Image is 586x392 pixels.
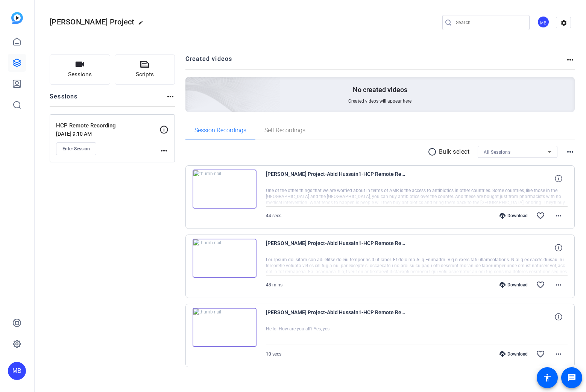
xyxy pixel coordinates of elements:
[185,54,566,69] h2: Created videos
[50,54,110,85] button: Sessions
[554,350,563,359] mat-icon: more_horiz
[266,282,282,288] span: 48 mins
[556,17,571,29] mat-icon: settings
[537,16,550,29] ngx-avatar: Matthew Bardugone
[484,150,510,155] span: All Sessions
[50,92,78,106] h2: Sessions
[159,146,169,155] mat-icon: more_horiz
[68,70,92,79] span: Sessions
[567,373,576,382] mat-icon: message
[543,373,552,382] mat-icon: accessibility
[554,280,563,289] mat-icon: more_horiz
[428,147,439,156] mat-icon: radio_button_unchecked
[496,282,531,288] div: Download
[566,147,575,156] mat-icon: more_horiz
[266,213,281,218] span: 44 secs
[536,211,545,220] mat-icon: favorite_border
[496,213,531,219] div: Download
[166,92,175,101] mat-icon: more_horiz
[264,127,305,133] span: Self Recordings
[62,146,90,152] span: Enter Session
[566,55,575,64] mat-icon: more_horiz
[496,351,531,357] div: Download
[456,18,524,27] input: Search
[8,362,26,380] div: MB
[194,127,246,133] span: Session Recordings
[50,17,134,26] span: [PERSON_NAME] Project
[266,170,405,188] span: [PERSON_NAME] Project-Abid Hussain1-HCP Remote Recording-2025-09-08-10-30-14-734-0
[439,147,470,156] p: Bulk select
[101,3,281,166] img: Creted videos background
[537,16,550,28] div: MB
[266,351,281,357] span: 10 secs
[554,211,563,220] mat-icon: more_horiz
[115,54,175,85] button: Scripts
[136,70,154,79] span: Scripts
[348,98,411,104] span: Created videos will appear here
[11,12,23,24] img: blue-gradient.svg
[536,280,545,289] mat-icon: favorite_border
[266,239,405,257] span: [PERSON_NAME] Project-Abid Hussain1-HCP Remote Recording-2025-09-08-09-41-56-594-0
[56,131,159,137] p: [DATE] 9:10 AM
[138,20,147,29] mat-icon: edit
[56,121,159,130] p: HCP Remote Recording
[56,142,96,155] button: Enter Session
[353,85,407,94] p: No created videos
[193,170,257,209] img: thumb-nail
[536,350,545,359] mat-icon: favorite_border
[266,308,405,326] span: [PERSON_NAME] Project-Abid Hussain1-HCP Remote Recording-2025-09-08-09-36-23-904-0
[193,308,257,347] img: thumb-nail
[193,239,257,278] img: thumb-nail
